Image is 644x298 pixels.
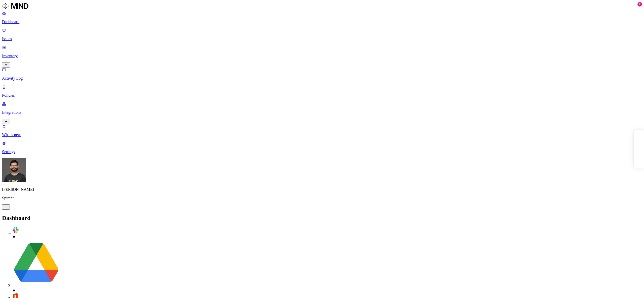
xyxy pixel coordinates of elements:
img: slack.svg [12,226,19,233]
a: Inventory [2,45,642,67]
img: MIND [2,2,28,10]
p: Dashboard [2,20,642,24]
p: Spirent [2,196,642,200]
a: Integrations [2,102,642,123]
p: Settings [2,150,642,154]
a: Activity Log [2,68,642,81]
p: Policies [2,93,642,98]
p: Activity Log [2,76,642,81]
a: Policies [2,85,642,98]
p: Issues [2,37,642,41]
p: Integrations [2,110,642,115]
a: MIND [2,2,642,11]
a: Issues [2,28,642,41]
a: What's new [2,124,642,137]
p: What's new [2,133,642,137]
div: 2 [637,2,642,7]
a: Dashboard [2,11,642,24]
p: Inventory [2,54,642,58]
img: Guy Gofman [2,158,26,182]
img: google-drive.svg [12,239,60,287]
a: Settings [2,141,642,154]
h2: Dashboard [2,215,642,221]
